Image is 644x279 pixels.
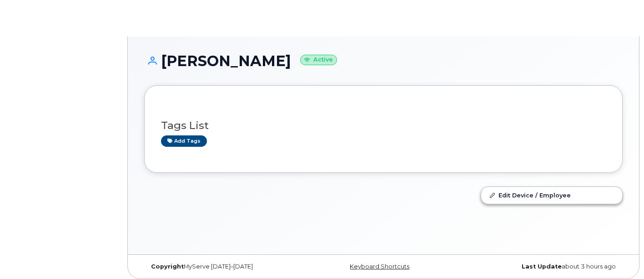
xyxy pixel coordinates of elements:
[161,135,207,147] a: Add tags
[350,263,409,270] a: Keyboard Shortcuts
[300,55,337,65] small: Active
[144,263,304,270] div: MyServe [DATE]–[DATE]
[481,187,622,203] a: Edit Device / Employee
[144,53,623,69] h1: [PERSON_NAME]
[151,263,184,270] strong: Copyright
[463,263,623,270] div: about 3 hours ago
[161,120,606,131] h3: Tags List
[522,263,562,270] strong: Last Update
